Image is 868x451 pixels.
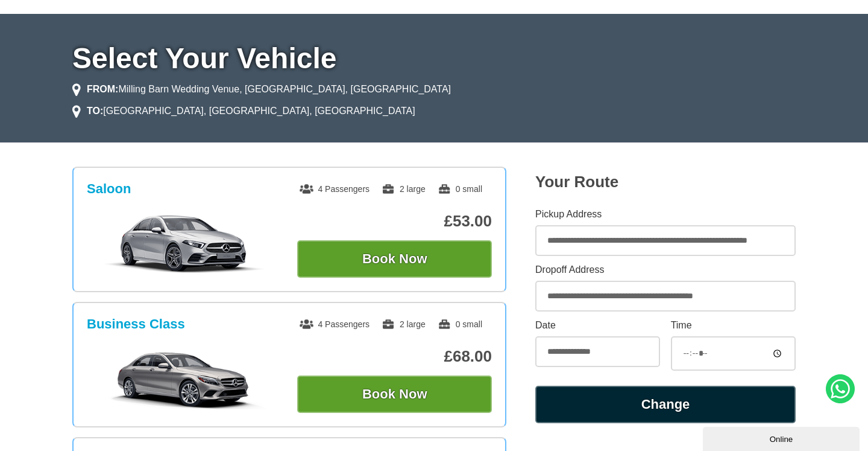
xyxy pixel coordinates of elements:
[93,349,275,409] img: Business Class
[87,106,103,116] strong: TO:
[535,265,796,275] label: Dropoff Address
[87,316,185,332] h3: Business Class
[300,319,370,329] span: 4 Passengers
[438,319,482,329] span: 0 small
[297,376,492,413] button: Book Now
[438,184,482,194] span: 0 small
[535,386,796,423] button: Change
[535,210,796,219] label: Pickup Address
[297,347,492,366] p: £68.00
[535,321,660,330] label: Date
[297,240,492,278] button: Book Now
[87,181,131,197] h3: Saloon
[72,44,796,73] h1: Select Your Vehicle
[300,184,370,194] span: 4 Passengers
[297,212,492,231] p: £53.00
[72,82,451,97] li: Milling Barn Wedding Venue, [GEOGRAPHIC_DATA], [GEOGRAPHIC_DATA]
[72,104,415,118] li: [GEOGRAPHIC_DATA], [GEOGRAPHIC_DATA], [GEOGRAPHIC_DATA]
[671,321,796,330] label: Time
[382,184,426,194] span: 2 large
[87,84,118,94] strong: FROM:
[535,173,796,191] h2: Your Route
[382,319,426,329] span: 2 large
[703,424,862,451] iframe: chat widget
[93,214,275,274] img: Saloon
